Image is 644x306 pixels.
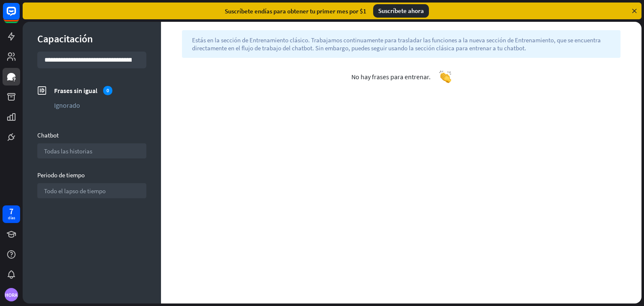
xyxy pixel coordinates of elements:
[9,206,13,216] font: 7
[378,7,424,15] font: Suscríbete ahora
[106,87,109,93] font: 0
[37,171,85,179] font: Periodo de tiempo
[351,73,431,81] font: No hay frases para entrenar.
[54,86,97,95] font: Frases sin igual
[44,147,92,155] font: Todas las historias
[37,86,47,95] font: frases_no_coincidentes
[7,3,32,29] button: Abrir el widget de chat LiveChat
[37,131,59,139] font: Chatbot
[37,32,93,45] font: Capacitación
[5,292,18,298] font: HORA
[261,7,366,15] font: días para obtener tu primer mes por $1
[44,187,106,195] font: Todo el lapso de tiempo
[8,215,15,220] font: días
[54,101,80,109] font: Ignorado
[192,36,601,52] font: Estás en la sección de Entrenamiento clásico. Trabajamos continuamente para trasladar las funcion...
[3,205,20,223] a: 7 días
[225,7,261,15] font: Suscríbete en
